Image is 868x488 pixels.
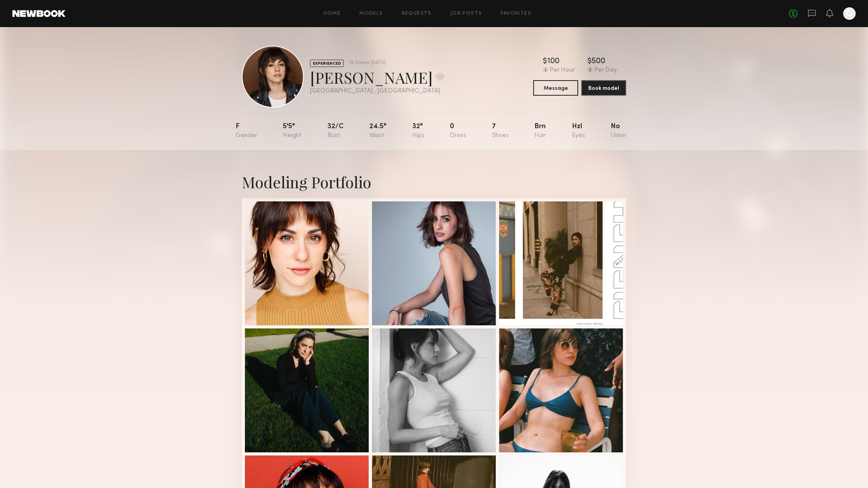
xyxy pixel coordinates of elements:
[534,123,546,139] div: Brn
[310,67,444,88] div: [PERSON_NAME]
[242,172,626,192] div: Modeling Portfolio
[592,58,605,65] div: 500
[283,123,301,139] div: 5'5"
[369,123,386,139] div: 24.5"
[547,58,560,65] div: 100
[533,80,578,96] button: Message
[450,123,466,139] div: 0
[310,60,344,67] div: EXPERIENCED
[355,60,386,65] div: Online [DATE]
[412,123,424,139] div: 32"
[327,123,344,139] div: 32/c
[550,67,575,74] div: Per Hour
[501,11,531,16] a: Favorites
[581,80,626,96] button: Book model
[324,11,341,16] a: Home
[572,123,585,139] div: Hzl
[594,67,617,74] div: Per Day
[492,123,509,139] div: 7
[402,11,432,16] a: Requests
[236,123,257,139] div: F
[543,58,547,65] div: $
[359,11,383,16] a: Models
[450,11,482,16] a: Job Posts
[611,123,626,139] div: No
[843,7,856,20] a: G
[587,58,592,65] div: $
[310,88,444,95] div: [GEOGRAPHIC_DATA] , [GEOGRAPHIC_DATA]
